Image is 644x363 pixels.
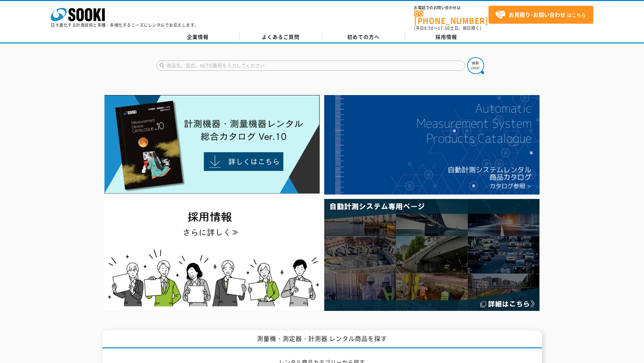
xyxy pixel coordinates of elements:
[104,199,320,311] img: SOOKI recruit
[347,33,380,41] span: 初めての方へ
[438,25,450,31] span: 17:30
[414,10,488,24] a: [PHONE_NUMBER]
[102,330,542,349] h1: 測量機・測定器・計測器 レンタル商品を探す
[509,10,566,19] strong: お見積り･お問い合わせ
[414,25,481,31] span: (平日 ～ 土日、祝日除く)
[104,95,320,194] img: Catalog Ver10
[467,57,484,74] img: btn_search.png
[322,32,405,42] a: 初めての方へ
[414,6,488,10] span: お電話でのお問い合わせは
[405,32,488,42] a: 採用情報
[157,61,465,71] input: 商品名、型式、NETIS番号を入力してください
[239,32,322,42] a: よくあるご質問
[51,23,199,27] p: 日々進化する計測技術と多種・多様化するニーズにレンタルでお応えします。
[488,6,593,24] a: お見積り･お問い合わせはこちら
[324,95,540,195] img: 自動計測システムカタログ
[157,32,239,42] a: 企業情報
[324,199,540,311] img: 自動計測システム専用ページ
[424,25,434,31] span: 8:50
[495,10,586,20] span: はこちら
